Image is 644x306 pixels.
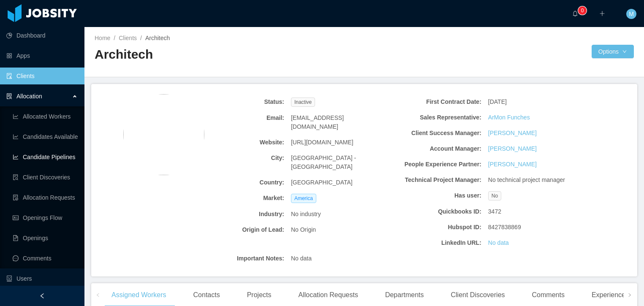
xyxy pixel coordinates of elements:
a: Home [95,35,110,41]
a: icon: idcardOpenings Flow [13,209,78,226]
sup: 0 [578,6,587,15]
b: Important Notes: [193,254,284,263]
b: Has user: [389,191,481,200]
span: No data [291,254,312,263]
div: No technical project manager [485,172,583,188]
b: Hubspot ID: [389,223,481,232]
span: [URL][DOMAIN_NAME] [291,138,353,147]
span: Inactive [291,97,315,107]
i: icon: bell [572,11,578,16]
b: LinkedIn URL: [389,238,481,247]
a: icon: file-doneAllocation Requests [13,189,78,206]
span: M [629,9,634,19]
b: First Contract Date: [389,97,481,106]
span: No [488,191,501,200]
b: Client Success Manager: [389,129,481,138]
a: [PERSON_NAME] [488,160,537,169]
b: Country: [193,178,284,187]
span: No industry [291,210,321,219]
b: Quickbooks ID: [389,207,481,216]
img: 5bd7a6e0-c72c-11ec-9f24-8b2c4335caa0_6320b3b130d13-400w.png [123,94,204,175]
b: Website: [193,138,284,147]
span: 3472 [488,207,501,216]
a: [PERSON_NAME] [488,129,537,138]
div: [DATE] [485,94,583,110]
b: Industry: [193,210,284,219]
b: Status: [193,97,284,106]
a: No data [488,238,509,247]
b: Origin of Lead: [193,225,284,234]
span: / [114,35,115,41]
a: icon: file-textOpenings [13,230,78,246]
span: 8427838869 [488,223,521,232]
a: icon: robotUsers [6,270,78,287]
a: icon: auditClients [6,68,78,84]
span: Allocation [16,93,42,100]
a: icon: messageComments [13,250,78,267]
h2: Architech [95,46,364,63]
b: Account Manager: [389,144,481,153]
a: ArMon Funches [488,113,530,122]
a: icon: appstoreApps [6,47,78,64]
span: [EMAIL_ADDRESS][DOMAIN_NAME] [291,114,383,131]
b: Technical Project Manager: [389,176,481,184]
span: Architech [145,35,170,41]
i: icon: right [628,293,632,297]
i: icon: solution [6,93,12,99]
a: Clients [119,35,137,41]
span: No Origin [291,225,316,234]
a: [PERSON_NAME] [488,144,537,153]
a: icon: line-chartAllocated Workers [13,108,78,125]
span: [GEOGRAPHIC_DATA] - [GEOGRAPHIC_DATA] [291,154,383,171]
b: Market: [193,194,284,203]
a: icon: pie-chartDashboard [6,27,78,44]
b: Sales Representative: [389,113,481,122]
b: People Experience Partner: [389,160,481,169]
span: [GEOGRAPHIC_DATA] [291,178,353,187]
i: icon: plus [599,11,605,16]
b: Email: [193,114,284,122]
button: Optionsicon: down [592,45,634,58]
a: icon: line-chartCandidate Pipelines [13,149,78,165]
span: / [140,35,142,41]
a: icon: file-searchClient Discoveries [13,169,78,186]
span: America [291,194,316,203]
b: City: [193,154,284,162]
a: icon: line-chartCandidates Available [13,128,78,145]
i: icon: left [96,293,100,297]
